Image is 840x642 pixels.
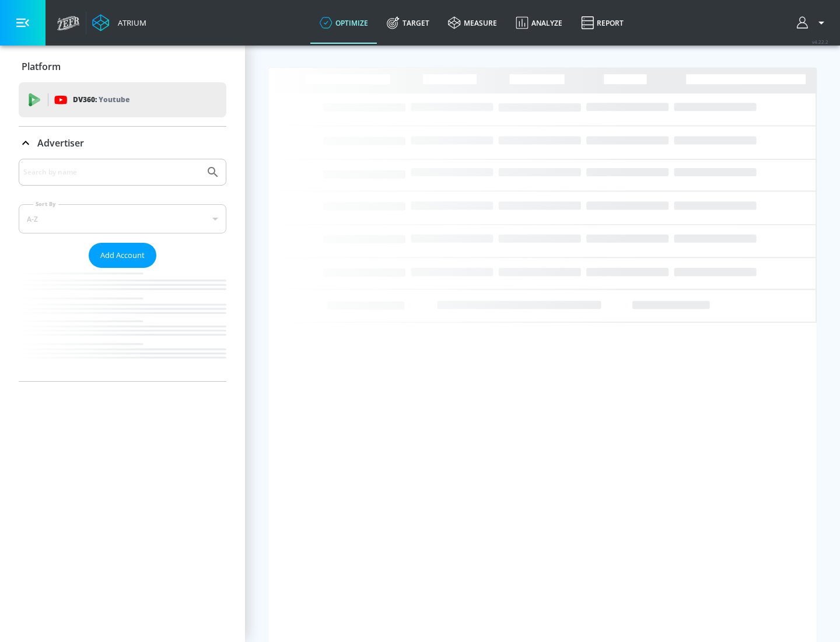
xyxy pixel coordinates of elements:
[100,249,145,262] span: Add Account
[73,93,129,106] p: DV360:
[22,60,61,73] p: Platform
[89,243,156,268] button: Add Account
[92,14,146,32] a: Atrium
[19,127,226,159] div: Advertiser
[19,50,226,83] div: Platform
[19,159,226,381] div: Advertiser
[99,93,129,106] p: Youtube
[572,2,633,44] a: Report
[19,82,226,117] div: DV360: Youtube
[310,2,377,44] a: optimize
[19,204,226,233] div: A-Z
[19,268,226,381] nav: list of Advertiser
[439,2,506,44] a: measure
[812,39,828,45] span: v 4.22.2
[33,200,58,208] label: Sort By
[37,137,84,149] p: Advertiser
[506,2,572,44] a: Analyze
[377,2,439,44] a: Target
[113,18,146,28] div: Atrium
[23,165,200,180] input: Search by name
